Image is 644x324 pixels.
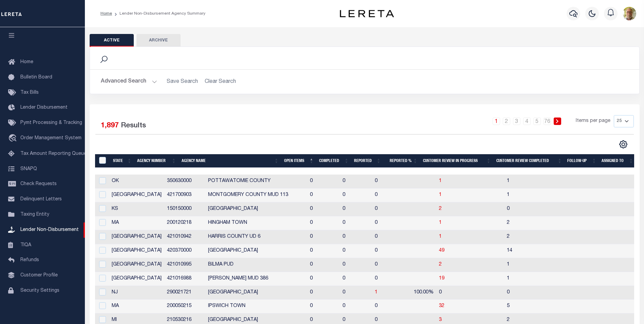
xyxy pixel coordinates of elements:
[20,90,39,95] span: Tax Bills
[504,300,570,313] td: 5
[20,166,37,171] span: SNAPQ
[20,60,33,65] span: Home
[439,234,442,239] a: 1
[205,244,307,258] td: [GEOGRAPHIC_DATA]
[20,121,82,125] span: Pymt Processing & Tracking
[109,258,164,272] td: [GEOGRAPHIC_DATA]
[307,272,339,286] td: 0
[164,286,205,300] td: 290021721
[372,202,402,216] td: 0
[164,175,205,188] td: 350630000
[20,151,87,156] span: Tax Amount Reporting Queue
[439,276,444,281] span: 19
[576,118,610,125] span: Items per page
[372,175,402,188] td: 0
[100,12,112,16] a: Home
[599,154,636,168] th: Assigned To: activate to sort column ascending
[205,202,307,216] td: [GEOGRAPHIC_DATA]
[20,197,62,202] span: Delinquent Letters
[504,286,570,300] td: 0
[136,34,181,47] button: Archive
[205,175,307,188] td: POTTAWATOMIE COUNTY
[544,118,551,125] a: 76
[20,228,79,232] span: Lender Non-Disbursement
[109,230,164,244] td: [GEOGRAPHIC_DATA]
[95,154,111,168] th: MBACode
[439,304,444,308] span: 32
[20,182,57,186] span: Check Requests
[164,258,205,272] td: 421010995
[504,230,570,244] td: 2
[340,244,372,258] td: 0
[439,318,442,322] a: 3
[20,258,39,263] span: Refunds
[351,154,384,168] th: Reported: activate to sort column ascending
[565,154,599,168] th: Follow-up: activate to sort column ascending
[8,134,19,143] i: travel_explore
[372,188,402,202] td: 0
[523,118,531,125] a: 4
[439,193,442,197] a: 1
[90,34,134,47] button: Active
[109,216,164,230] td: MA
[101,75,157,88] button: Advanced Search
[307,216,339,230] td: 0
[109,202,164,216] td: KS
[307,230,339,244] td: 0
[372,300,402,313] td: 0
[372,272,402,286] td: 0
[504,202,570,216] td: 0
[340,300,372,313] td: 0
[307,175,339,188] td: 0
[112,11,205,17] li: Lender Non-Disbursement Agency Summary
[340,188,372,202] td: 0
[205,188,307,202] td: MONTGOMERY COUNTY MUD 113
[110,154,134,168] th: State: activate to sort column ascending
[420,154,494,168] th: Customer Review In Progress: activate to sort column ascending
[281,154,316,168] th: Open Items: activate to sort column descending
[20,242,31,247] span: TIQA
[439,220,442,225] a: 1
[205,258,307,272] td: BILMA PUD
[109,175,164,188] td: OK
[307,244,339,258] td: 0
[493,118,500,125] a: 1
[340,272,372,286] td: 0
[504,258,570,272] td: 1
[121,121,146,131] label: Results
[372,216,402,230] td: 0
[372,230,402,244] td: 0
[533,118,541,125] a: 5
[109,272,164,286] td: [GEOGRAPHIC_DATA]
[372,244,402,258] td: 0
[372,258,402,272] td: 0
[205,216,307,230] td: HINGHAM TOWN
[164,202,205,216] td: 150150000
[109,244,164,258] td: [GEOGRAPHIC_DATA]
[20,105,68,110] span: Lender Disbursement
[205,230,307,244] td: HARRIS COUNTY UD 6
[20,136,81,141] span: Order Management System
[20,288,59,293] span: Security Settings
[439,248,444,253] span: 49
[109,286,164,300] td: NJ
[340,202,372,216] td: 0
[205,300,307,313] td: IPSWICH TOWN
[307,188,339,202] td: 0
[134,154,179,168] th: Agency Number: activate to sort column ascending
[164,300,205,313] td: 200050215
[307,286,339,300] td: 0
[307,258,339,272] td: 0
[20,75,52,80] span: Bulletin Board
[316,154,351,168] th: Completed: activate to sort column ascending
[179,154,281,168] th: Agency Name: activate to sort column ascending
[504,188,570,202] td: 1
[504,216,570,230] td: 2
[164,216,205,230] td: 200120218
[439,179,442,183] a: 1
[340,10,394,17] img: logo-dark.svg
[375,290,378,295] span: 1
[20,273,58,278] span: Customer Profile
